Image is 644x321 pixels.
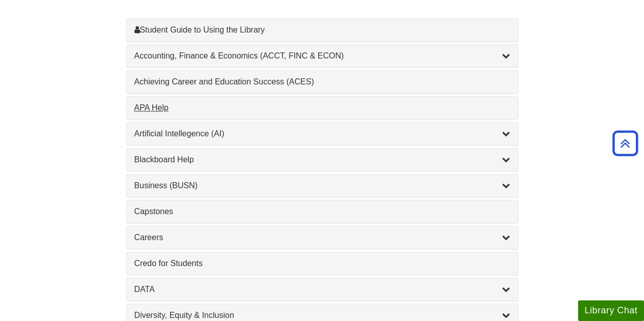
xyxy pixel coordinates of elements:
a: Accounting, Finance & Economics (ACCT, FINC & ECON) [134,50,510,62]
a: Business (BUSN) [134,180,510,192]
a: Blackboard Help [134,154,510,166]
a: APA Help [134,102,510,114]
a: Back to Top [609,136,641,150]
a: Achieving Career and Education Success (ACES) [134,76,510,88]
a: Capstones [134,206,510,218]
a: Student Guide to Using the Library [134,24,510,36]
a: DATA [134,283,510,296]
button: Library Chat [578,300,644,321]
a: Artificial Intellegence (AI) [134,128,510,140]
a: Careers [134,231,510,244]
a: Credo for Students [134,257,510,270]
